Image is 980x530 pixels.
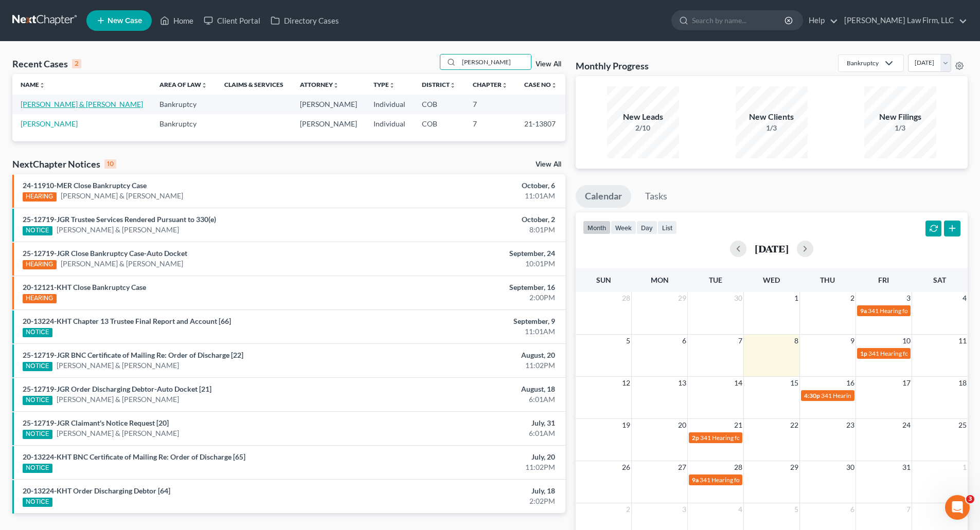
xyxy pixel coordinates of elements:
[384,418,555,428] div: July, 31
[625,335,631,347] span: 5
[104,159,116,169] div: 10
[621,292,631,304] span: 28
[57,394,179,405] a: [PERSON_NAME] & [PERSON_NAME]
[23,486,170,495] a: 20-13224-KHT Order Discharging Debtor [64]
[845,377,856,389] span: 16
[384,428,555,438] div: 6:01AM
[536,61,561,68] a: View All
[868,307,960,315] span: 341 Hearing for [PERSON_NAME]
[804,392,820,399] span: 4:30p
[868,350,960,357] span: 341 Hearing for [PERSON_NAME]
[576,60,649,72] h3: Monthly Progress
[737,503,743,516] span: 4
[536,161,561,168] a: View All
[265,11,344,30] a: Directory Cases
[502,82,508,88] i: unfold_more
[961,461,968,473] span: 1
[524,81,557,88] a: Case Nounfold_more
[23,452,245,461] a: 20-13224-KHT BNC Certificate of Mailing Re: Order of Discharge [65]
[292,95,365,114] td: [PERSON_NAME]
[681,503,687,516] span: 3
[384,214,555,225] div: October, 2
[389,82,395,88] i: unfold_more
[945,495,970,520] iframe: Intercom live chat
[966,495,974,503] span: 3
[384,282,555,293] div: September, 16
[957,377,968,389] span: 18
[864,123,936,133] div: 1/3
[651,276,669,284] span: Mon
[692,11,786,30] input: Search by name...
[384,248,555,259] div: September, 24
[901,377,912,389] span: 17
[12,158,116,170] div: NextChapter Notices
[23,430,52,439] div: NOTICE
[583,221,611,234] button: month
[636,185,676,208] a: Tasks
[957,335,968,347] span: 11
[607,123,679,133] div: 2/10
[61,191,183,201] a: [PERSON_NAME] & [PERSON_NAME]
[901,461,912,473] span: 31
[23,294,57,303] div: HEARING
[216,74,292,95] th: Claims & Services
[677,461,687,473] span: 27
[292,114,365,133] td: [PERSON_NAME]
[384,180,555,191] div: October, 6
[860,307,867,315] span: 9a
[384,394,555,405] div: 6:01AM
[155,11,199,30] a: Home
[821,392,913,399] span: 341 Hearing for [PERSON_NAME]
[151,114,216,133] td: Bankruptcy
[23,226,52,235] div: NOTICE
[905,503,912,516] span: 7
[793,503,799,516] span: 5
[839,11,967,30] a: [PERSON_NAME] Law Firm, LLC
[621,377,631,389] span: 12
[793,335,799,347] span: 8
[845,461,856,473] span: 30
[961,292,968,304] span: 4
[878,276,889,284] span: Fri
[23,192,57,202] div: HEARING
[300,81,339,88] a: Attorneyunfold_more
[201,82,207,88] i: unfold_more
[23,317,231,325] a: 20-13224-KHT Chapter 13 Trustee Final Report and Account [66]
[384,452,555,462] div: July, 20
[23,215,216,224] a: 25-12719-JGR Trustee Services Rendered Pursuant to 330(e)
[23,328,52,337] div: NOTICE
[681,335,687,347] span: 6
[384,316,555,326] div: September, 9
[847,59,879,67] div: Bankruptcy
[365,114,414,133] td: Individual
[763,276,780,284] span: Wed
[849,335,856,347] span: 9
[692,434,699,442] span: 2p
[57,428,179,438] a: [PERSON_NAME] & [PERSON_NAME]
[845,419,856,431] span: 23
[373,81,395,88] a: Typeunfold_more
[755,243,789,254] h2: [DATE]
[21,81,45,88] a: Nameunfold_more
[576,185,631,208] a: Calendar
[23,418,169,427] a: 25-12719-JGR Claimant's Notice Request [20]
[422,81,456,88] a: Districtunfold_more
[820,276,835,284] span: Thu
[657,221,677,234] button: list
[23,249,187,258] a: 25-12719-JGR Close Bankruptcy Case-Auto Docket
[384,360,555,371] div: 11:02PM
[61,259,183,269] a: [PERSON_NAME] & [PERSON_NAME]
[625,503,631,516] span: 2
[733,377,743,389] span: 14
[39,82,45,88] i: unfold_more
[901,419,912,431] span: 24
[12,58,81,70] div: Recent Cases
[733,292,743,304] span: 30
[23,396,52,405] div: NOTICE
[384,259,555,269] div: 10:01PM
[23,385,211,393] a: 25-12719-JGR Order Discharging Debtor-Auto Docket [21]
[551,82,557,88] i: unfold_more
[677,377,687,389] span: 13
[607,111,679,123] div: New Leads
[23,464,52,473] div: NOTICE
